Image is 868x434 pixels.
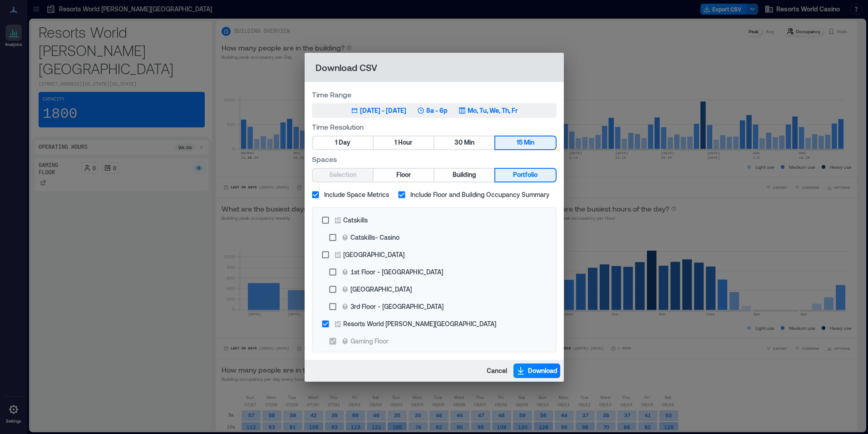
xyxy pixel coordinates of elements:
[513,363,560,378] button: Download
[464,137,474,148] span: Min
[312,89,557,100] label: Time Range
[339,137,350,148] span: Day
[312,154,557,164] label: Spaces
[524,137,534,148] span: Min
[468,106,518,115] p: Mo, Tu, We, Th, Fr
[528,366,557,375] span: Download
[434,169,494,182] button: Building
[395,137,397,148] span: 1
[487,366,507,375] span: Cancel
[350,284,412,294] div: [GEOGRAPHIC_DATA]
[453,169,476,181] span: Building
[350,336,389,346] div: Gaming Floor
[434,136,494,149] button: 30 Min
[350,267,443,277] div: 1st Floor - [GEOGRAPHIC_DATA]
[343,250,404,259] div: [GEOGRAPHIC_DATA]
[517,137,523,148] span: 15
[513,169,538,181] span: Portfolio
[484,363,510,378] button: Cancel
[454,137,463,148] span: 30
[350,302,444,311] div: 3rd Floor - [GEOGRAPHIC_DATA]
[495,136,555,149] button: 15 Min
[313,136,373,149] button: 1 Day
[374,169,434,182] button: Floor
[360,106,406,115] div: [DATE] - [DATE]
[396,169,411,181] span: Floor
[374,136,434,149] button: 1 Hour
[343,215,368,225] div: Catskills
[426,106,448,115] p: 8a - 6p
[312,103,557,118] button: [DATE] - [DATE]8a - 6pMo, Tu, We, Th, Fr
[410,190,549,199] span: Include Floor and Building Occupancy Summary
[398,137,412,148] span: Hour
[305,53,564,82] h2: Download CSV
[312,121,557,132] label: Time Resolution
[343,319,496,328] div: Resorts World [PERSON_NAME][GEOGRAPHIC_DATA]
[495,169,555,182] button: Portfolio
[350,232,399,242] div: Catskills- Casino
[324,190,389,199] span: Include Space Metrics
[335,137,337,148] span: 1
